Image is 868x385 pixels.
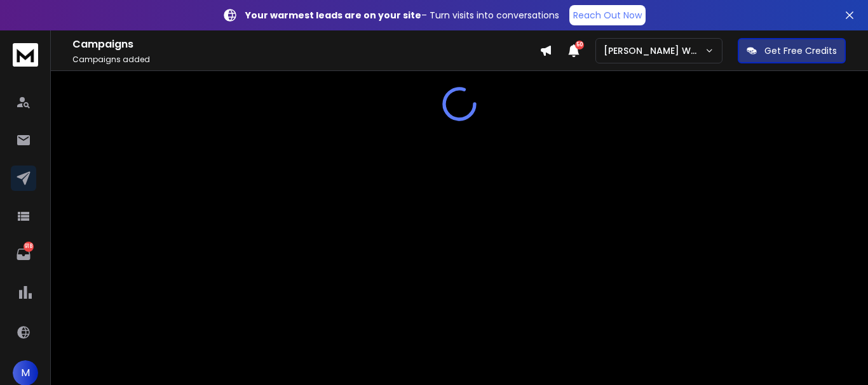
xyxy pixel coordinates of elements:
p: Campaigns added [72,55,539,65]
img: logo [13,43,38,67]
p: Reach Out Now [573,9,642,22]
a: Reach Out Now [569,5,646,25]
p: 918 [24,242,34,252]
h1: Campaigns [72,37,539,52]
span: 50 [575,41,584,49]
button: Get Free Credits [738,38,846,63]
p: Get Free Credits [764,44,837,57]
a: 918 [11,242,36,267]
strong: Your warmest leads are on your site [245,9,421,22]
p: [PERSON_NAME] Workspace [604,44,705,57]
p: – Turn visits into conversations [245,9,559,22]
